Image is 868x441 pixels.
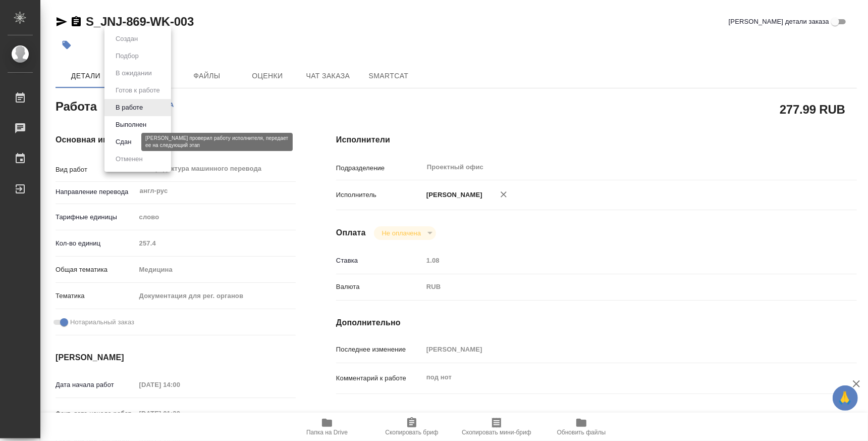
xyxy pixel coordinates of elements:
button: Отменен [113,154,146,165]
button: В работе [113,102,146,113]
button: Создан [113,33,141,44]
button: Готов к работе [113,85,163,96]
button: Сдан [113,136,134,148]
button: В ожидании [113,68,155,79]
button: Подбор [113,51,142,62]
button: Выполнен [113,119,149,130]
